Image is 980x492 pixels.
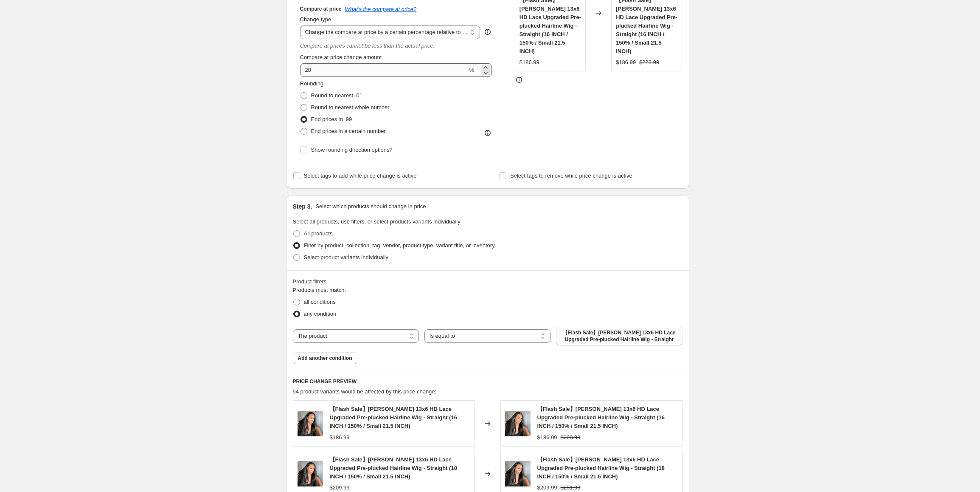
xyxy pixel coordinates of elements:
span: Compare at price change amount [300,54,382,60]
strike: $223.99 [561,433,581,442]
span: 54 product variants would be affected by this price change: [293,388,437,395]
input: 20 [300,63,468,77]
span: Round to nearest whole number [311,104,390,110]
div: $209.99 [330,484,350,492]
img: STW_80x.webp [298,411,323,436]
span: Select tags to remove while price change is active [510,172,632,179]
p: Select which products should change in price [315,202,426,211]
span: Round to nearest .01 [311,92,362,99]
span: 【Flash Sale】[PERSON_NAME] 13x6 HD Lace Upgraded Pre-plucked Hairline Wig - Straight (16 INCH / 15... [537,406,665,429]
div: Product filters [293,277,682,286]
img: STW_80x.webp [298,461,323,486]
div: help [483,28,492,36]
span: Select product variants individually [304,254,388,260]
h3: Compare at price [300,6,342,12]
span: all conditions [304,299,336,305]
span: 【Flash Sale】[PERSON_NAME] 13x6 HD Lace Upgraded Pre-plucked Hairline Wig - Straight (18 INCH / 15... [537,456,665,480]
img: STW_80x.webp [505,411,531,436]
button: Add another condition [293,352,357,364]
strike: $223.99 [639,58,659,67]
div: $186.99 [537,433,557,442]
span: any condition [304,311,337,317]
h6: PRICE CHANGE PREVIEW [293,378,682,385]
button: What's the compare at price? [345,6,417,12]
div: $186.99 [616,58,636,67]
span: 【Flash Sale】[PERSON_NAME] 13x6 HD Lace Upgraded Pre-plucked Hairline Wig - Straight [561,329,677,343]
span: 【Flash Sale】[PERSON_NAME] 13x6 HD Lace Upgraded Pre-plucked Hairline Wig - Straight (16 INCH / 15... [330,406,457,429]
div: $186.99 [519,58,539,67]
div: $209.99 [537,484,557,492]
span: 【Flash Sale】[PERSON_NAME] 13x6 HD Lace Upgraded Pre-plucked Hairline Wig - Straight (18 INCH / 15... [330,456,457,480]
span: % [469,67,474,73]
span: Add another condition [298,355,352,362]
span: Change type [300,16,331,23]
button: 【Flash Sale】Adeline 13x6 HD Lace Upgraded Pre-plucked Hairline Wig - Straight [556,327,682,345]
span: Show rounding direction options? [311,147,393,153]
span: Select all products, use filters, or select products variants individually [293,218,461,225]
span: End prices in a certain number [311,128,386,134]
i: Compare at prices cannot be less than the actual price. [300,42,435,49]
span: Select tags to add while price change is active [304,172,417,179]
span: Rounding [300,80,324,87]
img: STW_80x.webp [505,461,531,486]
span: End prices in .99 [311,116,352,122]
strike: $251.99 [561,484,581,492]
div: $186.99 [330,433,350,442]
span: All products [304,230,333,237]
h2: Step 3. [293,202,312,211]
span: Filter by product, collection, tag, vendor, product type, variant title, or inventory [304,242,495,249]
span: Products must match: [293,287,346,293]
